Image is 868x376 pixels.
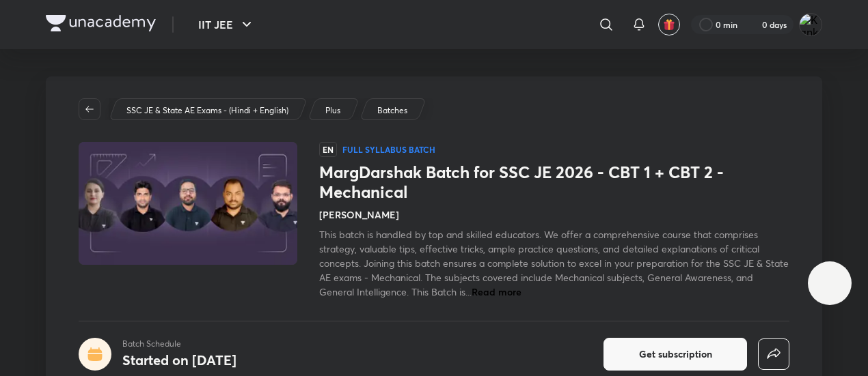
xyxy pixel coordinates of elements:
h1: MargDarshak Batch for SSC JE 2026 - CBT 1 + CBT 2 - Mechanical [319,162,789,202]
a: Company Logo [46,15,156,35]
h4: [PERSON_NAME] [319,207,399,222]
a: Plus [323,104,343,117]
p: Full Syllabus Batch [342,144,435,155]
p: Batches [377,104,407,117]
span: Get subscription [639,347,712,361]
span: This batch is handled by top and skilled educators. We offer a comprehensive course that comprise... [319,228,789,298]
button: avatar [658,14,680,35]
img: Company Logo [46,15,156,31]
img: avatar [663,18,675,31]
img: streak [746,18,759,31]
p: Plus [325,104,340,117]
img: Kankana Das [799,13,822,36]
span: EN [319,142,337,157]
a: Batches [375,104,410,117]
img: Thumbnail [77,141,299,266]
span: Read more [472,285,521,298]
a: SSC JE & State AE Exams - (Hindi + English) [124,104,291,117]
p: Batch Schedule [122,338,236,350]
button: IIT JEE [190,11,263,38]
img: ttu [822,275,838,291]
button: Get subscription [603,338,747,371]
p: SSC JE & State AE Exams - (Hindi + English) [126,104,288,117]
h4: Started on [DATE] [122,351,236,369]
